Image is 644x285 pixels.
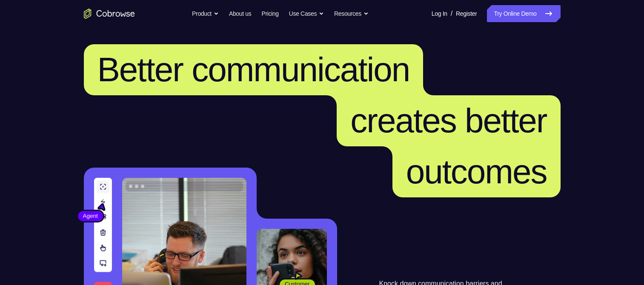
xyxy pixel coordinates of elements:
[97,51,410,88] span: Better communication
[289,5,324,22] button: Use Cases
[192,5,219,22] button: Product
[432,5,447,22] a: Log In
[451,9,452,19] span: /
[350,102,547,140] span: creates better
[487,5,560,22] a: Try Online Demo
[84,9,135,19] a: Go to the home page
[406,153,547,191] span: outcomes
[334,5,369,22] button: Resources
[78,212,103,220] span: Agent
[229,5,251,22] a: About us
[261,5,278,22] a: Pricing
[456,5,477,22] a: Register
